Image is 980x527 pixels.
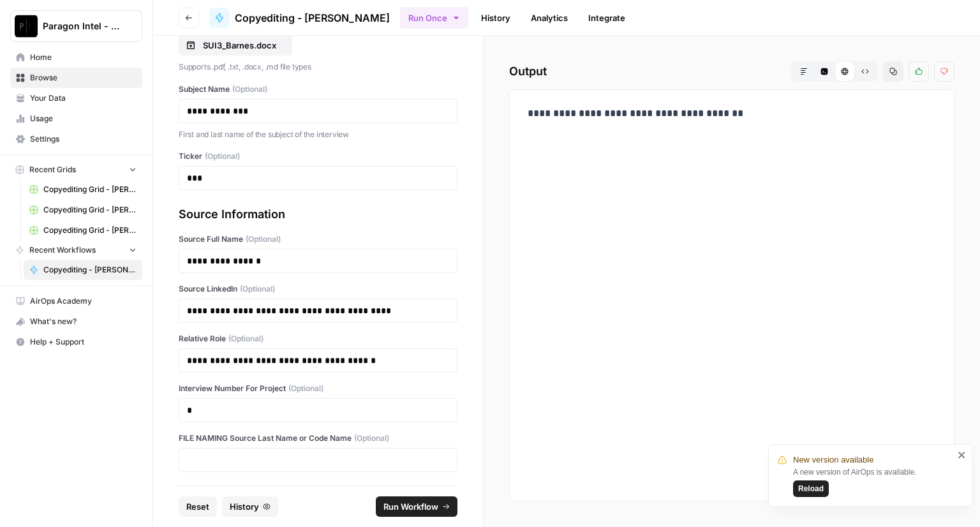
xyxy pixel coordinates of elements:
[10,10,142,42] button: Workspace: Paragon Intel - Copyediting
[30,93,137,104] span: Your Data
[43,264,137,276] span: Copyediting - [PERSON_NAME]
[186,500,209,513] span: Reset
[29,244,96,256] span: Recent Workflows
[240,283,275,295] span: (Optional)
[10,108,142,129] a: Usage
[179,283,457,295] label: Source LinkedIn
[235,10,390,26] span: Copyediting - [PERSON_NAME]
[205,151,240,162] span: (Optional)
[179,383,457,394] label: Interview Number For Project
[30,113,137,124] span: Usage
[228,333,264,345] span: (Optional)
[581,8,633,28] a: Integrate
[179,205,457,223] div: Source Information
[793,480,829,497] button: Reload
[30,336,137,348] span: Help + Support
[798,483,824,494] span: Reload
[30,295,137,307] span: AirOps Academy
[354,433,389,444] span: (Optional)
[179,128,457,141] p: First and last name of the subject of the interview
[376,496,457,517] button: Run Workflow
[179,35,292,56] button: SUI3_Barnes.docx
[30,72,137,84] span: Browse
[179,151,457,162] label: Ticker
[473,8,518,28] a: History
[30,52,137,63] span: Home
[10,160,142,179] button: Recent Grids
[11,312,142,331] div: What's new?
[10,311,142,332] button: What's new?
[793,466,954,497] div: A new version of AirOps is available.
[15,15,38,38] img: Paragon Intel - Copyediting Logo
[179,433,457,444] label: FILE NAMING Source Last Name or Code Name
[10,291,142,311] a: AirOps Academy
[179,496,217,517] button: Reset
[209,8,390,28] a: Copyediting - [PERSON_NAME]
[10,68,142,88] a: Browse
[43,225,137,236] span: Copyediting Grid - [PERSON_NAME]
[24,200,142,220] a: Copyediting Grid - [PERSON_NAME]
[179,61,457,73] p: Supports .pdf, .txt, .docx, .md file types
[958,450,967,460] button: close
[232,84,267,95] span: (Optional)
[24,179,142,200] a: Copyediting Grid - [PERSON_NAME]
[288,383,323,394] span: (Optional)
[400,7,468,29] button: Run Once
[24,260,142,280] a: Copyediting - [PERSON_NAME]
[230,500,259,513] span: History
[43,184,137,195] span: Copyediting Grid - [PERSON_NAME]
[383,500,438,513] span: Run Workflow
[30,133,137,145] span: Settings
[10,332,142,352] button: Help + Support
[246,234,281,245] span: (Optional)
[10,241,142,260] button: Recent Workflows
[29,164,76,175] span: Recent Grids
[793,454,873,466] span: New version available
[43,204,137,216] span: Copyediting Grid - [PERSON_NAME]
[10,129,142,149] a: Settings
[10,88,142,108] a: Your Data
[509,61,954,82] h2: Output
[10,47,142,68] a: Home
[179,333,457,345] label: Relative Role
[43,20,120,33] span: Paragon Intel - Copyediting
[222,496,278,517] button: History
[24,220,142,241] a: Copyediting Grid - [PERSON_NAME]
[179,234,457,245] label: Source Full Name
[179,84,457,95] label: Subject Name
[198,39,280,52] p: SUI3_Barnes.docx
[523,8,575,28] a: Analytics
